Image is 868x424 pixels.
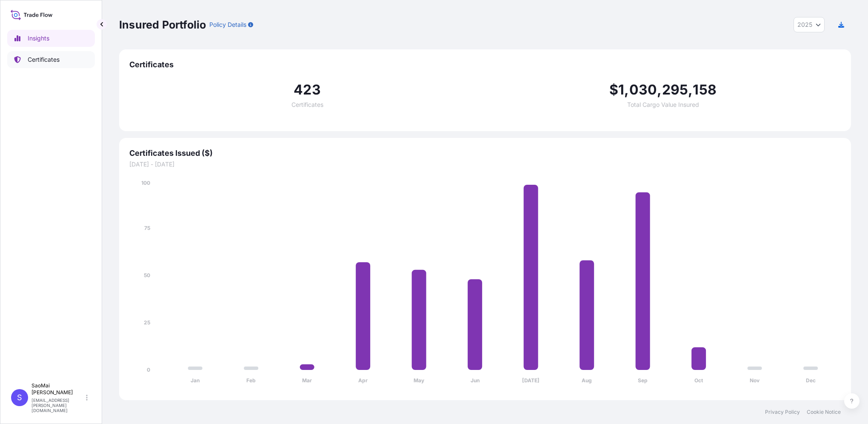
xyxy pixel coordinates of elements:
tspan: Aug [582,377,592,384]
span: , [688,83,693,97]
a: Cookie Notice [807,409,841,415]
tspan: 100 [141,180,150,186]
span: Certificates [291,102,323,108]
tspan: Mar [302,377,312,384]
span: 295 [662,83,688,97]
p: Insights [28,34,49,43]
tspan: Jan [191,377,200,384]
span: , [657,83,662,97]
span: $ [609,83,618,97]
span: Certificates Issued ($) [129,148,841,158]
span: S [17,393,22,402]
span: 030 [629,83,657,97]
span: 423 [294,83,321,97]
tspan: May [414,377,425,384]
span: 1 [618,83,624,97]
tspan: 25 [144,319,150,326]
tspan: Nov [750,377,760,384]
a: Certificates [7,51,95,68]
span: Total Cargo Value Insured [627,102,699,108]
tspan: [DATE] [522,377,540,384]
p: [EMAIL_ADDRESS][PERSON_NAME][DOMAIN_NAME] [31,398,84,413]
p: Policy Details [209,20,246,29]
button: Year Selector [794,17,825,32]
tspan: 75 [144,225,150,231]
tspan: Feb [246,377,256,384]
span: Certificates [129,60,841,70]
span: , [624,83,629,97]
tspan: 50 [144,272,150,278]
tspan: Apr [358,377,368,384]
a: Insights [7,30,95,47]
span: 158 [693,83,717,97]
p: Certificates [28,55,60,64]
span: 2025 [797,20,812,29]
tspan: Sep [638,377,648,384]
span: [DATE] - [DATE] [129,160,841,169]
tspan: 0 [147,367,150,373]
a: Privacy Policy [765,409,800,415]
tspan: Jun [471,377,480,384]
tspan: Oct [694,377,703,384]
tspan: Dec [806,377,816,384]
p: SaoMai [PERSON_NAME] [31,382,84,396]
p: Insured Portfolio [119,18,206,32]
